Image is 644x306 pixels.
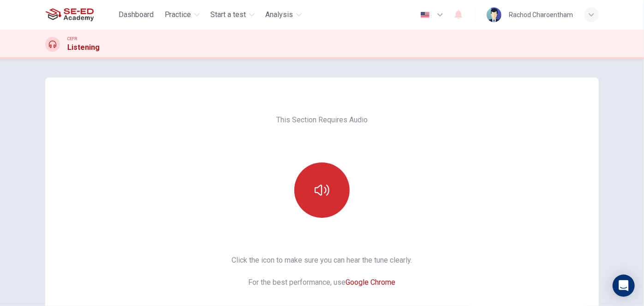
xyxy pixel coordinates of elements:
button: Practice [161,6,203,23]
div: Open Intercom Messenger [613,275,635,297]
button: Dashboard [115,6,157,23]
img: en [419,12,431,18]
img: SE-ED Academy logo [45,6,94,24]
span: Practice [165,9,191,20]
h1: Listening [67,42,100,53]
span: Analysis [266,9,293,20]
button: Start a test [207,6,258,23]
span: CEFR [67,36,77,42]
a: Google Chrome [346,278,396,287]
div: Rachod Charoentham [509,9,573,20]
a: SE-ED Academy logo [45,6,115,24]
span: This Section Requires Audio [276,114,368,126]
span: Dashboard [119,9,154,20]
button: Analysis [262,6,305,23]
span: Start a test [211,9,246,20]
span: For the best performance, use [232,277,412,288]
span: Click the icon to make sure you can hear the tune clearly. [232,255,412,266]
img: Profile picture [487,7,501,22]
